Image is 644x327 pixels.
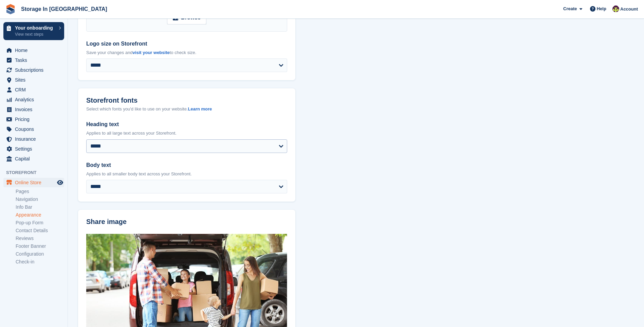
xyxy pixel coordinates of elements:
[15,115,56,124] span: Pricing
[6,169,68,176] span: Storefront
[15,124,56,134] span: Coupons
[56,178,64,187] a: Preview store
[3,95,64,104] a: menu
[3,85,64,94] a: menu
[15,95,56,104] span: Analytics
[3,134,64,144] a: menu
[3,154,64,163] a: menu
[16,188,64,195] a: Pages
[3,46,64,55] a: menu
[86,171,287,177] p: Applies to all smaller body text across your Storefront.
[86,106,287,113] div: Select which fonts you'd like to use on your website.
[15,85,56,94] span: CRM
[3,178,64,187] a: menu
[188,106,212,111] a: Learn more
[3,105,64,114] a: menu
[3,22,64,40] a: Your onboarding View next steps
[15,75,56,85] span: Sites
[86,218,287,226] h2: Share image
[3,75,64,85] a: menu
[15,154,56,163] span: Capital
[16,251,64,257] a: Configuration
[86,97,137,104] h2: Storefront fonts
[16,212,64,218] a: Appearance
[18,3,110,15] a: Storage In [GEOGRAPHIC_DATA]
[133,50,170,55] a: visit your website
[86,40,287,48] label: Logo size on Storefront
[15,134,56,144] span: Insurance
[16,259,64,265] a: Check-in
[3,65,64,75] a: menu
[15,105,56,114] span: Invoices
[15,55,56,65] span: Tasks
[15,144,56,154] span: Settings
[620,6,638,13] span: Account
[3,144,64,154] a: menu
[3,115,64,124] a: menu
[16,235,64,242] a: Reviews
[597,5,606,12] span: Help
[16,243,64,249] a: Footer Banner
[15,31,55,37] p: View next steps
[612,5,619,12] img: Colin Wood
[86,120,287,128] label: Heading text
[16,196,64,203] a: Navigation
[16,220,64,226] a: Pop-up Form
[563,5,577,12] span: Create
[3,55,64,65] a: menu
[5,4,16,14] img: stora-icon-8386f47178a22dfd0bd8f6a31ec36ba5ce8667c1dd55bd0f319d3a0aa187defe.svg
[3,124,64,134] a: menu
[16,227,64,234] a: Contact Details
[86,49,287,56] p: Save your changes and to check size.
[86,130,287,137] p: Applies to all large text across your Storefront.
[15,46,56,55] span: Home
[16,204,64,210] a: Info Bar
[15,25,55,30] p: Your onboarding
[15,65,56,75] span: Subscriptions
[86,161,287,169] label: Body text
[15,178,56,187] span: Online Store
